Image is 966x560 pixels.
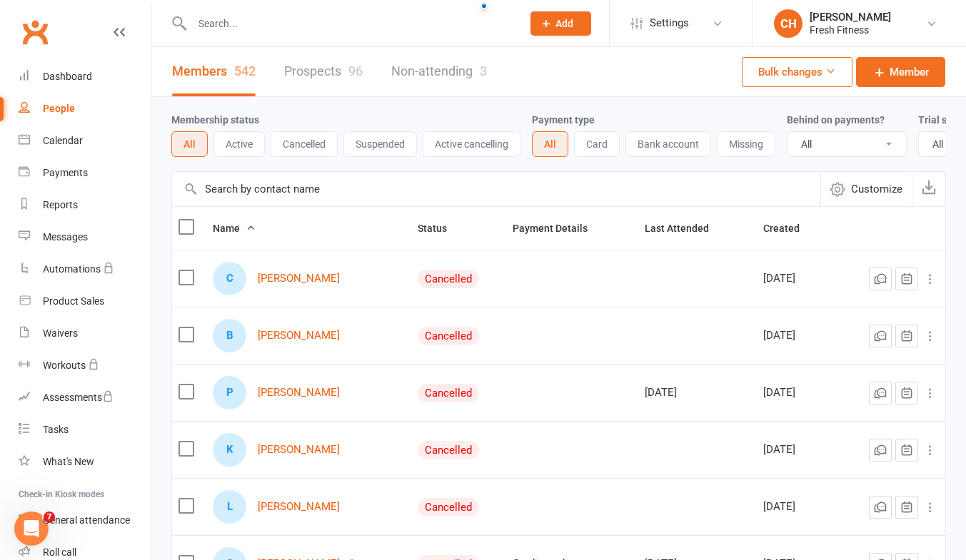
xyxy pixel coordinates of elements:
[43,103,75,114] div: People
[787,114,885,126] label: Behind on payments?
[43,392,114,403] div: Assessments
[43,456,94,467] div: What's New
[820,172,912,206] button: Customize
[530,11,591,36] button: Add
[69,18,178,32] p: The team can also help
[763,223,815,234] span: Created
[213,490,246,524] div: Lynda
[38,190,208,205] div: Powered by
[11,21,234,210] div: How satisfied are you with your Clubworx customer support?< Not at all satisfied12345Completely s...
[856,57,945,87] a: Member
[171,114,259,126] label: Membership status
[38,158,208,173] div: Completely satisfied >
[717,131,775,157] button: Missing
[343,131,417,157] button: Suspended
[19,414,151,446] a: Tasks
[43,327,78,339] div: Waivers
[213,131,265,157] button: Active
[213,262,246,295] div: Charlene
[14,511,49,546] iframe: Intercom live chat
[19,93,151,125] a: People
[418,223,463,234] span: Status
[213,220,256,237] button: Name
[19,317,151,350] a: Waivers
[234,63,256,78] div: 542
[139,125,173,153] button: 4
[19,504,151,536] a: General attendance kiosk mode
[19,382,151,414] a: Assessments
[43,231,88,243] div: Messages
[43,167,88,178] div: Payments
[22,451,34,462] button: Emoji picker
[258,387,340,399] a: [PERSON_NAME]
[763,387,833,399] div: [DATE]
[418,327,479,345] div: Cancelled
[391,47,487,96] a: Non-attending3
[650,7,689,39] span: Settings
[19,221,151,253] a: Messages
[284,47,363,96] a: Prospects96
[12,421,273,445] textarea: Message…
[213,376,246,409] div: Phil
[43,546,76,558] div: Roll call
[574,131,620,157] button: Card
[19,446,151,478] a: What's New
[890,63,929,81] span: Member
[763,330,833,342] div: [DATE]
[38,104,208,119] div: < Not at all satisfied
[19,125,151,157] a: Calendar
[213,433,246,467] div: Karyn Elizabeth
[258,330,340,342] a: [PERSON_NAME]
[513,220,603,237] button: Payment Details
[19,61,151,93] a: Dashboard
[19,350,151,382] a: Workouts
[23,392,223,406] div: If Paid, you can either:
[213,319,246,352] div: Brittany
[108,131,138,146] span: 3
[17,14,53,50] a: Clubworx
[625,131,711,157] button: Bank account
[11,221,274,292] div: Carissa says…
[43,424,69,435] div: Tasks
[532,114,595,126] label: Payment type
[176,131,206,146] span: 5
[19,253,151,285] a: Automations
[40,131,70,146] span: 1
[63,230,263,272] div: Ok. I don't want the member to be charged any fees as she's paid a different way this time
[19,189,151,221] a: Reports
[38,42,208,87] h2: How satisfied are you with your Clubworx customer support?
[258,444,340,456] a: [PERSON_NAME]
[418,220,463,237] button: Status
[19,157,151,189] a: Payments
[43,71,92,82] div: Dashboard
[763,273,833,285] div: [DATE]
[45,451,56,462] button: Gif picker
[763,444,833,456] div: [DATE]
[43,199,78,210] div: Reports
[418,498,479,516] div: Cancelled
[38,125,71,153] button: 1
[763,220,815,237] button: Created
[418,270,479,288] div: Cancelled
[532,131,568,157] button: All
[41,8,64,31] img: Profile image for Toby
[188,14,512,34] input: Search...
[258,501,340,513] a: [PERSON_NAME]
[11,292,234,542] div: Because it has moved to [GEOGRAPHIC_DATA], we aren't able to stop Ezidebit from processing it. Yo...
[418,441,479,459] div: Cancelled
[258,273,340,285] a: [PERSON_NAME]
[645,220,725,237] button: Last Attended
[480,63,487,78] div: 3
[74,131,104,146] span: 2
[245,445,268,468] button: Send a message…
[9,6,36,33] button: go back
[418,384,479,402] div: Cancelled
[43,514,130,526] div: General attendance
[348,63,363,78] div: 96
[34,405,223,419] li: Refund the member the fees
[555,18,573,29] span: Add
[645,223,725,234] span: Last Attended
[249,6,276,33] button: Home
[763,501,833,513] div: [DATE]
[851,180,902,198] span: Customize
